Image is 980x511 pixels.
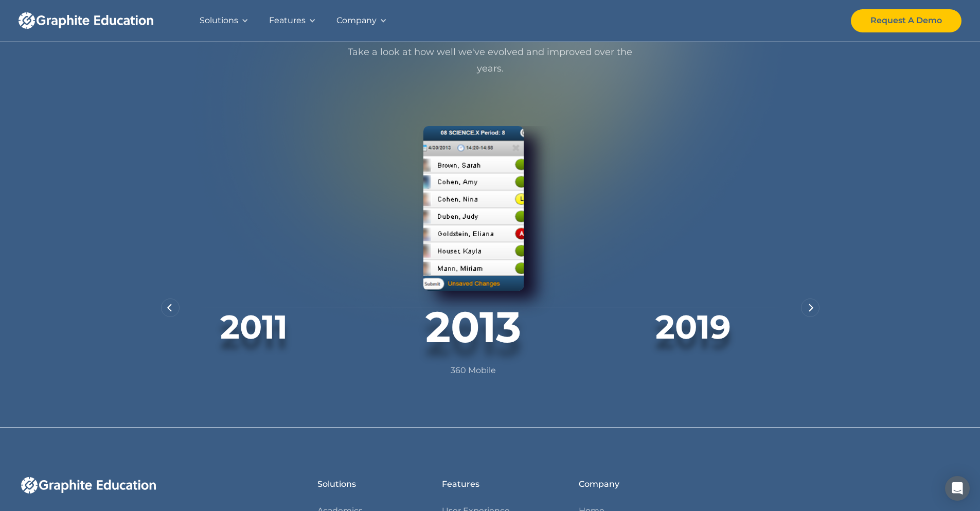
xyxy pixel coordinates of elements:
[342,28,638,77] p: As technology changes, so have we. Take a look at how well we've evolved and improved over the ye...
[161,126,819,378] div: carousel
[336,13,377,28] div: Company
[870,13,942,28] div: Request A Demo
[161,298,180,317] div: previous slide
[851,9,961,32] a: Request A Demo
[380,126,600,378] div: 6 of 8
[600,307,787,347] div: 2019
[945,476,970,501] div: Open Intercom Messenger
[161,307,348,347] div: 2011
[600,126,819,378] div: 7 of 8
[380,363,567,378] p: 360 Mobile
[579,477,619,491] div: Company
[801,298,819,317] div: next slide
[423,126,524,291] img: 2013 Screenshot
[200,13,238,28] div: Solutions
[269,13,306,28] div: Features
[161,126,381,378] div: 5 of 8
[317,477,356,491] div: Solutions
[442,477,479,491] div: Features
[352,302,595,353] div: 2013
